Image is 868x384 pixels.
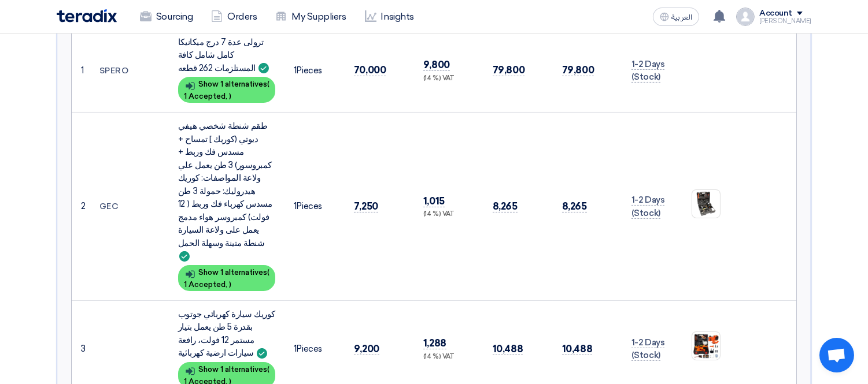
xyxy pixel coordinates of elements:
div: Show 1 alternatives [178,77,275,103]
div: [PERSON_NAME] [759,18,811,24]
a: Orders [202,4,266,29]
span: 70,000 [354,64,386,76]
span: 7,250 [354,200,378,212]
span: 1 [294,201,297,211]
span: ( [267,268,269,277]
span: 1 Accepted, [184,92,227,100]
span: 9,200 [354,343,379,355]
span: 1-2 Days (Stock) [631,59,664,83]
div: (14 %) VAT [423,74,474,84]
td: Pieces [285,113,345,301]
span: 10,488 [493,343,523,355]
div: (14 %) VAT [423,210,474,219]
img: profile_test.png [736,8,755,26]
span: 1 Accepted, [184,280,227,289]
span: 10,488 [562,343,592,355]
a: My Suppliers [266,4,355,29]
span: 1,015 [423,195,445,207]
div: (14 %) VAT [423,352,474,362]
img: Teradix logo [57,9,117,23]
a: Insights [356,4,423,29]
div: ترولى عدة 7 درج ميكانيكا كامل شامل كافة المستلزمات 262 قطعه [178,36,275,75]
img: GEC__1758099517975.jpg [692,190,720,218]
span: 1-2 Days (Stock) [631,337,664,361]
span: ( [267,80,269,88]
span: ( [267,365,269,374]
span: 1-2 Days (Stock) [631,195,664,219]
span: 1,288 [423,337,446,349]
span: ) [229,280,231,289]
div: Open chat [819,338,854,372]
button: العربية [653,8,699,26]
span: 8,265 [562,200,587,212]
span: 8,265 [493,200,518,212]
div: Account [759,9,792,18]
td: 1 [72,29,90,113]
td: Pieces [285,29,345,113]
span: 79,800 [493,64,525,76]
img: jack_1758099523906.jpg [692,332,720,360]
span: 1 [294,65,297,76]
span: العربية [671,13,692,21]
td: GEC [90,113,169,301]
div: Show 1 alternatives [178,265,275,291]
a: Sourcing [131,4,202,29]
td: 2 [72,113,90,301]
td: SPERO [90,29,169,113]
span: ) [229,92,231,100]
span: 9,800 [423,59,450,71]
span: 79,800 [562,64,594,76]
div: كوريك سيارة كهربائي جوتوب بقدرة 5 طن يعمل بتيار مستمر 12 فولت، رافعة سيارات ارضية كهربائية [178,308,275,360]
span: 1 [294,344,297,354]
div: طقم شنطة شخصي هيفي ديوتي (كوريك ] تمساح + مسدس فك وربط + كمبروسور) 3 طن يعمل علي ولاعة المواصفات:... [178,120,275,263]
